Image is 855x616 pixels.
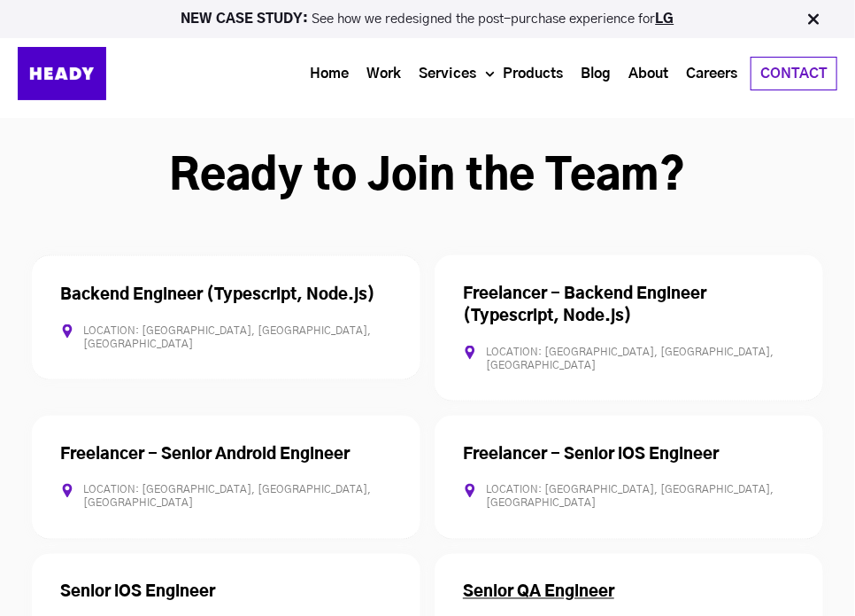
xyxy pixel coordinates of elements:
[60,287,375,303] a: Backend Engineer (Typescript, Node.js)
[150,57,837,90] div: Navigation Menu
[656,12,674,26] a: LG
[358,58,410,90] a: Work
[60,324,392,351] div: Location: [GEOGRAPHIC_DATA], [GEOGRAPHIC_DATA], [GEOGRAPHIC_DATA]
[677,58,746,90] a: Careers
[463,286,706,324] a: Freelancer - Backend Engineer (Typescript, Node.js)
[572,58,620,90] a: Blog
[620,58,677,90] a: About
[60,585,215,601] a: Senior iOS Engineer
[181,12,312,26] strong: NEW CASE STUDY:
[410,58,485,90] a: Services
[805,11,822,28] img: Close Bar
[8,12,847,26] p: See how we redesigned the post-purchase experience for
[18,47,106,100] img: Heady_Logo_Web-01 (1)
[60,447,350,463] a: Freelancer - Senior Android Engineer
[463,447,719,463] a: Freelancer - Senior iOS Engineer
[463,484,795,511] div: Location: [GEOGRAPHIC_DATA], [GEOGRAPHIC_DATA], [GEOGRAPHIC_DATA]
[494,58,572,90] a: Products
[170,156,686,199] strong: Ready to Join the Team?
[463,346,795,372] div: Location: [GEOGRAPHIC_DATA], [GEOGRAPHIC_DATA], [GEOGRAPHIC_DATA]
[463,585,614,601] a: Senior QA Engineer
[751,58,836,90] a: Contact
[301,58,358,90] a: Home
[60,484,392,511] div: Location: [GEOGRAPHIC_DATA], [GEOGRAPHIC_DATA], [GEOGRAPHIC_DATA]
